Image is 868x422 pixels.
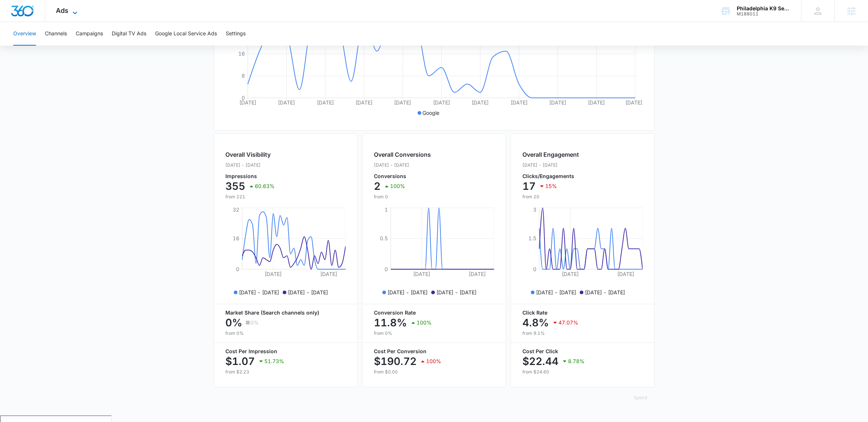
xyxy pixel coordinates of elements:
[559,320,579,325] p: 47.07%
[12,12,18,18] img: logo_orange.svg
[523,194,579,200] p: from 20
[239,288,279,296] p: [DATE] - [DATE]
[523,174,579,179] p: Clicks/Engagements
[226,355,255,367] p: $1.07
[433,99,450,106] tspan: [DATE]
[585,288,625,296] p: [DATE] - [DATE]
[255,184,275,189] p: 60.63%
[528,235,536,241] tspan: 1.5
[28,43,66,48] div: Domain Overview
[226,162,275,169] p: [DATE] - [DATE]
[317,99,333,106] tspan: [DATE]
[374,317,407,329] p: 11.8%
[226,369,346,375] p: from $2.23
[426,359,442,364] p: 100%
[226,150,275,159] h2: Overall Visibility
[226,180,246,192] p: 355
[19,19,81,25] div: Domain: [DOMAIN_NAME]
[568,359,585,364] p: 8.78%
[21,12,36,18] div: v 4.0.25
[549,99,566,106] tspan: [DATE]
[385,266,388,272] tspan: 0
[236,266,239,272] tspan: 0
[523,349,643,354] p: Cost Per Click
[523,180,536,192] p: 17
[226,317,243,329] p: 0%
[242,95,245,101] tspan: 0
[242,72,245,79] tspan: 8
[533,266,536,272] tspan: 0
[523,317,549,329] p: 4.8%
[533,206,536,213] tspan: 3
[239,99,256,106] tspan: [DATE]
[737,6,790,11] div: account name
[374,369,494,375] p: from $0.00
[387,288,428,296] p: [DATE] - [DATE]
[390,184,406,189] p: 100%
[374,194,431,200] p: from 0
[45,22,67,46] button: Channels
[112,22,146,46] button: Digital TV Ads
[20,43,26,49] img: tab_domain_overview_orange.svg
[226,349,346,354] p: Cost Per Impression
[417,320,432,325] p: 100%
[472,99,489,106] tspan: [DATE]
[413,271,430,277] tspan: [DATE]
[510,99,527,106] tspan: [DATE]
[76,22,103,46] button: Campaigns
[238,50,245,57] tspan: 16
[536,288,576,296] p: [DATE] - [DATE]
[523,369,643,375] p: from $24.60
[523,330,643,337] p: from 9.1%
[374,180,381,192] p: 2
[233,206,239,213] tspan: 32
[56,7,69,14] span: Ads
[394,99,411,106] tspan: [DATE]
[374,349,494,354] p: Cost Per Conversion
[251,320,259,325] p: 0%
[226,174,275,179] p: Impressions
[374,310,494,315] p: Conversion Rate
[380,235,388,241] tspan: 0.5
[374,150,431,159] h2: Overall Conversions
[374,355,417,367] p: $190.72
[12,19,18,25] img: website_grey.svg
[226,310,346,315] p: Market Share (Search channels only)
[81,43,124,48] div: Keywords by Traffic
[562,271,579,277] tspan: [DATE]
[233,235,239,241] tspan: 16
[625,99,642,106] tspan: [DATE]
[265,359,285,364] p: 51.73%
[288,288,328,296] p: [DATE] - [DATE]
[385,206,388,213] tspan: 1
[73,43,79,49] img: tab_keywords_by_traffic_grey.svg
[469,271,486,277] tspan: [DATE]
[226,194,275,200] p: from 221
[265,271,282,277] tspan: [DATE]
[546,184,557,189] p: 15%
[523,310,643,315] p: Click Rate
[374,174,431,179] p: Conversions
[356,99,372,106] tspan: [DATE]
[374,330,494,337] p: from 0%
[320,271,337,277] tspan: [DATE]
[436,288,476,296] p: [DATE] - [DATE]
[588,99,605,106] tspan: [DATE]
[226,330,346,337] p: from 0%
[13,22,36,46] button: Overview
[278,99,295,106] tspan: [DATE]
[523,150,579,159] h2: Overall Engagement
[523,355,559,367] p: $22.44
[374,162,431,169] p: [DATE] - [DATE]
[737,11,790,17] div: account id
[627,389,655,407] button: Spend
[155,22,217,46] button: Google Local Service Ads
[523,162,579,169] p: [DATE] - [DATE]
[617,271,634,277] tspan: [DATE]
[226,22,246,46] button: Settings
[423,109,440,117] p: Google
